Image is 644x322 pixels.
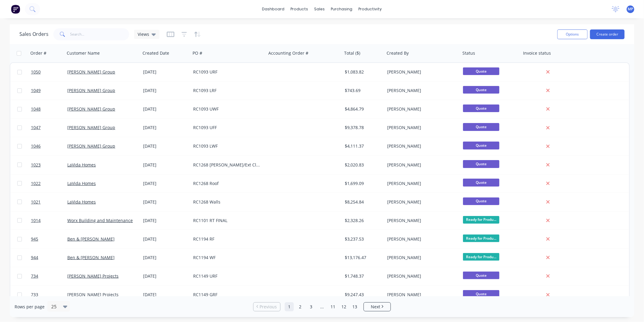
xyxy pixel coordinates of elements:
[345,106,381,112] div: $4,864.79
[31,125,41,131] span: 1047
[31,236,38,242] span: 945
[387,292,454,298] div: [PERSON_NAME]
[463,216,499,224] span: Ready for Produ...
[463,123,499,131] span: Quote
[70,28,129,40] input: Search...
[463,160,499,168] span: Quote
[387,218,454,224] div: [PERSON_NAME]
[143,69,188,75] div: [DATE]
[339,302,348,311] a: Page 12
[31,63,67,81] a: 1050
[31,180,41,187] span: 1022
[67,199,96,205] a: LaVida Homes
[260,304,277,310] span: Previous
[463,290,499,298] span: Quote
[67,180,96,186] a: LaVida Homes
[345,87,381,94] div: $743.69
[67,218,133,223] a: Worx Building and Maintenance
[356,5,385,14] div: productivity
[31,87,41,94] span: 1049
[143,162,188,168] div: [DATE]
[67,292,119,297] a: [PERSON_NAME] Projects
[67,125,115,130] a: [PERSON_NAME] Group
[463,104,499,112] span: Quote
[193,143,260,149] div: RC1093 LWF
[253,304,280,310] a: Previous page
[288,5,311,14] div: products
[387,273,454,279] div: [PERSON_NAME]
[143,87,188,94] div: [DATE]
[67,69,115,75] a: [PERSON_NAME] Group
[31,81,67,100] a: 1049
[143,255,188,261] div: [DATE]
[296,302,305,311] a: Page 2
[67,106,115,112] a: [PERSON_NAME] Group
[31,286,67,304] a: 733
[193,87,260,94] div: RC1093 LRF
[259,5,288,14] a: dashboard
[67,143,115,149] a: [PERSON_NAME] Group
[387,162,454,168] div: [PERSON_NAME]
[463,235,499,242] span: Ready for Produ...
[31,162,41,168] span: 1023
[31,156,67,174] a: 1023
[31,143,41,149] span: 1046
[143,199,188,205] div: [DATE]
[31,255,38,261] span: 944
[67,50,100,56] div: Customer Name
[345,162,381,168] div: $2,020.83
[193,50,202,56] div: PO #
[463,197,499,205] span: Quote
[350,302,359,311] a: Page 13
[143,106,188,112] div: [DATE]
[31,106,41,112] span: 1048
[143,236,188,242] div: [DATE]
[344,50,360,56] div: Total ($)
[387,50,409,56] div: Created By
[19,31,49,37] h1: Sales Orders
[628,6,633,12] span: MP
[317,302,327,311] a: Jump forward
[67,255,115,260] a: Ben & [PERSON_NAME]
[30,50,46,56] div: Order #
[193,218,260,224] div: RC1101 RT FINAL
[138,31,149,37] span: Views
[143,218,188,224] div: [DATE]
[463,253,499,261] span: Ready for Produ...
[268,50,308,56] div: Accounting Order #
[143,125,188,131] div: [DATE]
[31,267,67,285] a: 734
[193,255,260,261] div: RC1194 WF
[345,255,381,261] div: $13,176.47
[462,50,475,56] div: Status
[67,236,115,242] a: Ben & [PERSON_NAME]
[557,29,588,39] button: Options
[345,180,381,187] div: $1,699.09
[463,272,499,279] span: Quote
[193,106,260,112] div: RC1093 UWF
[345,125,381,131] div: $9,378.78
[387,180,454,187] div: [PERSON_NAME]
[143,50,169,56] div: Created Date
[387,199,454,205] div: [PERSON_NAME]
[15,304,45,310] span: Rows per page
[345,218,381,224] div: $2,328.26
[67,162,96,168] a: LaVida Homes
[345,199,381,205] div: $8,254.84
[193,180,260,187] div: RC1268 Roof
[31,193,67,211] a: 1021
[387,143,454,149] div: [PERSON_NAME]
[11,5,20,14] img: Factory
[345,69,381,75] div: $1,083.82
[67,87,115,93] a: [PERSON_NAME] Group
[31,211,67,230] a: 1014
[193,273,260,279] div: RC1149 URF
[285,302,294,311] a: Page 1 is your current page
[193,199,260,205] div: RC1268 Walls
[387,125,454,131] div: [PERSON_NAME]
[328,5,356,14] div: purchasing
[364,304,391,310] a: Next page
[193,162,260,168] div: RC1268 [PERSON_NAME]/Ext Cladding
[371,304,380,310] span: Next
[31,118,67,137] a: 1047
